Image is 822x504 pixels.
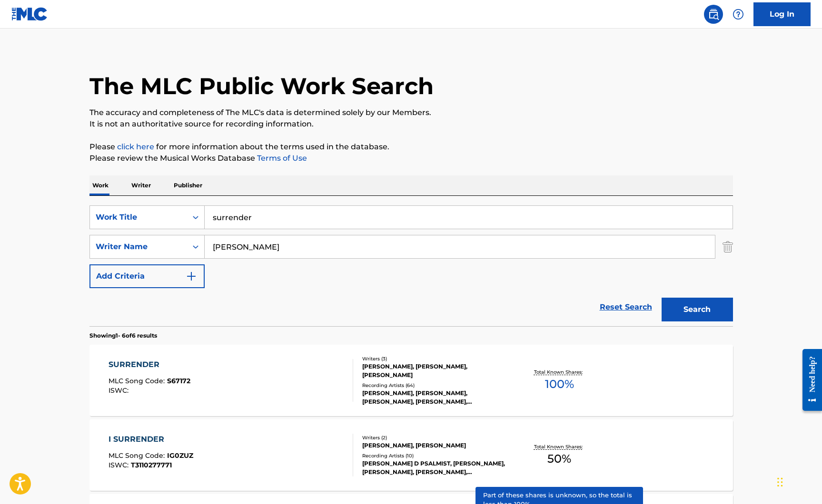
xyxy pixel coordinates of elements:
div: [PERSON_NAME] D PSALMIST, [PERSON_NAME], [PERSON_NAME], [PERSON_NAME], [PERSON_NAME] [362,459,506,476]
span: MLC Song Code : [109,377,167,385]
div: Recording Artists ( 64 ) [362,382,506,389]
p: Showing 1 - 6 of 6 results [89,331,157,340]
img: search [708,9,719,20]
img: MLC Logo [11,7,48,21]
span: ISWC : [109,386,131,395]
a: click here [117,142,154,151]
p: Work [89,175,111,195]
div: Drag [777,468,783,496]
span: 50 % [547,450,571,467]
span: S67172 [167,377,190,385]
iframe: Chat Widget [774,458,822,504]
div: [PERSON_NAME], [PERSON_NAME], [PERSON_NAME], [PERSON_NAME], [PERSON_NAME] [362,389,506,406]
div: I SURRENDER [109,434,193,445]
img: Delete Criterion [723,235,733,259]
p: Publisher [171,175,205,195]
h1: The MLC Public Work Search [89,72,434,100]
div: [PERSON_NAME], [PERSON_NAME] [362,441,506,450]
a: Reset Search [595,297,657,318]
div: Writers ( 2 ) [362,434,506,441]
p: Total Known Shares: [534,368,585,376]
a: SURRENDERMLC Song Code:S67172ISWC:Writers (3)[PERSON_NAME], [PERSON_NAME], [PERSON_NAME]Recording... [89,345,733,416]
img: help [733,9,744,20]
div: Writers ( 3 ) [362,355,506,362]
div: SURRENDER [109,359,190,370]
span: ISWC : [109,461,131,469]
iframe: Resource Center [795,342,822,418]
button: Add Criteria [89,264,205,288]
div: Writer Name [96,241,181,252]
div: Help [729,5,748,24]
a: Terms of Use [255,154,307,163]
p: The accuracy and completeness of The MLC's data is determined solely by our Members. [89,107,733,118]
span: IG0ZUZ [167,451,193,460]
p: Please review the Musical Works Database [89,153,733,164]
p: Please for more information about the terms used in the database. [89,141,733,153]
form: Search Form [89,205,733,326]
span: T3110277771 [131,461,172,469]
a: Public Search [704,5,723,24]
a: I SURRENDERMLC Song Code:IG0ZUZISWC:T3110277771Writers (2)[PERSON_NAME], [PERSON_NAME]Recording A... [89,419,733,491]
p: Total Known Shares: [534,443,585,450]
span: 100 % [545,376,574,393]
a: Log In [753,2,811,26]
div: Recording Artists ( 10 ) [362,452,506,459]
div: Work Title [96,212,181,223]
img: 9d2ae6d4665cec9f34b9.svg [186,271,197,282]
p: Writer [129,175,154,195]
div: [PERSON_NAME], [PERSON_NAME], [PERSON_NAME] [362,362,506,379]
button: Search [662,298,733,321]
span: MLC Song Code : [109,451,167,460]
p: It is not an authoritative source for recording information. [89,118,733,130]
